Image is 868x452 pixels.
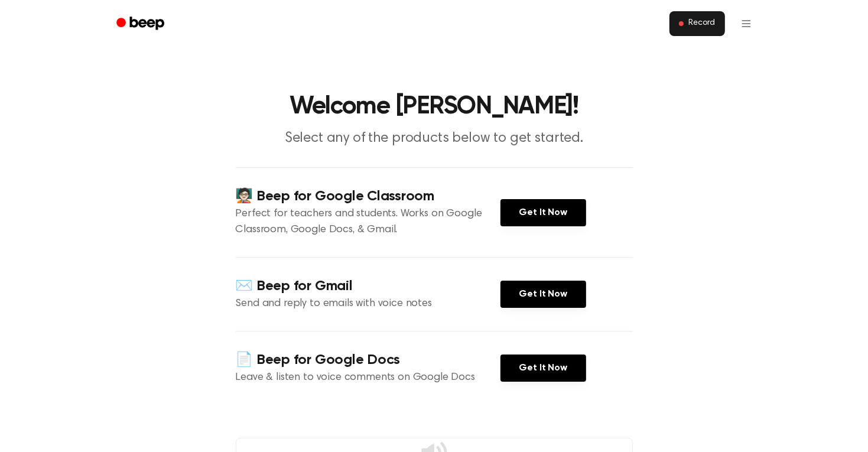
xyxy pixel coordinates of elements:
[688,18,715,29] span: Record
[500,355,586,382] a: Get It Now
[108,12,175,35] a: Beep
[236,370,500,386] p: Leave & listen to voice comments on Google Docs
[669,11,724,36] button: Record
[236,187,500,206] h4: 🧑🏻‍🏫 Beep for Google Classroom
[236,296,500,312] p: Send and reply to emails with voice notes
[236,350,500,370] h4: 📄 Beep for Google Docs
[132,95,737,119] h1: Welcome [PERSON_NAME]!
[236,206,500,238] p: Perfect for teachers and students. Works on Google Classroom, Google Docs, & Gmail.
[732,9,760,38] button: Open menu
[236,277,500,296] h4: ✉️ Beep for Gmail
[207,129,661,148] p: Select any of the products below to get started.
[500,281,586,308] a: Get It Now
[500,199,586,226] a: Get It Now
